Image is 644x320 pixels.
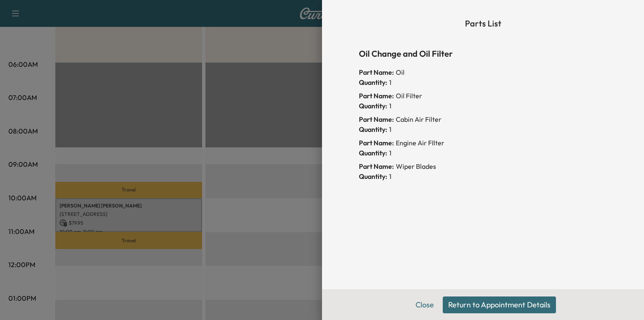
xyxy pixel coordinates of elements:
div: Oil [359,67,607,77]
div: 1 [359,124,607,134]
div: 1 [359,101,607,111]
span: Quantity: [359,101,387,111]
span: Quantity: [359,124,387,134]
div: 1 [359,171,607,181]
span: Quantity: [359,77,387,87]
h6: Parts List [359,17,607,30]
span: Part Name: [359,91,394,101]
div: 1 [359,148,607,158]
button: Close [410,296,439,313]
button: Return to Appointment Details [443,296,556,313]
span: Part Name: [359,138,394,148]
span: Part Name: [359,67,394,77]
div: Wiper Blades [359,161,607,171]
div: 1 [359,77,607,87]
span: Quantity: [359,171,387,181]
div: Oil Filter [359,91,607,101]
span: Part Name: [359,161,394,171]
span: Quantity: [359,148,387,158]
span: Part Name: [359,114,394,124]
h6: Oil Change and Oil Filter [359,47,607,60]
div: Engine Air FIlter [359,138,607,148]
div: Cabin Air Filter [359,114,607,124]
